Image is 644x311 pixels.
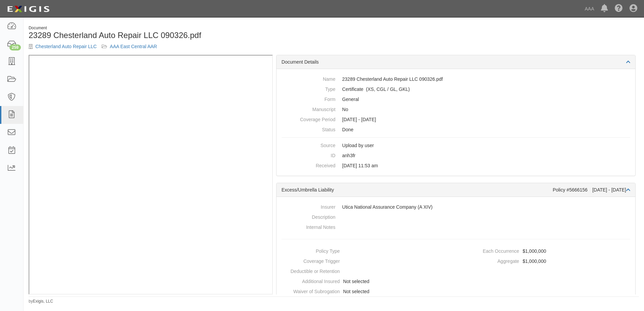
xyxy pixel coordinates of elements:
[282,84,335,93] dt: Type
[282,104,335,113] dt: Manuscript
[279,246,340,254] dt: Policy Type
[282,212,335,220] dt: Description
[282,84,630,94] dd: Excess/Umbrella Liability Commercial General Liability / Garage Liability Garage Keepers Liability
[282,104,630,114] dd: No
[553,186,630,193] div: Policy #5666156 [DATE] - [DATE]
[29,31,329,40] h1: 23289 Chesterland Auto Repair LLC 090326.pdf
[458,246,633,256] dd: $1,000,000
[279,276,453,286] dd: Not selected
[282,140,630,150] dd: Upload by user
[282,150,630,161] dd: anh3fr
[282,186,553,193] div: Excess/Umbrella Liability
[29,25,329,31] div: Document
[9,44,21,50] div: 259
[282,114,335,123] dt: Coverage Period
[282,140,335,149] dt: Source
[458,246,519,254] dt: Each Occurrence
[282,202,630,212] dd: Utica National Assurance Company (A XIV)
[282,202,335,210] dt: Insurer
[5,3,52,15] img: logo-5460c22ac91f19d4615b14bd174203de0afe785f0fc80cf4dbbc73dc1793850b.png
[279,286,340,295] dt: Waiver of Subrogation
[615,5,623,13] i: Help Center - Complianz
[282,125,335,133] dt: Status
[282,94,630,104] dd: General
[282,94,335,103] dt: Form
[279,286,453,297] dd: Not selected
[279,266,340,275] dt: Deductible or Retention
[33,299,53,304] a: Exigis, LLC
[282,114,630,125] dd: [DATE] - [DATE]
[277,55,635,69] div: Document Details
[282,74,335,82] dt: Name
[282,150,335,159] dt: ID
[458,256,633,266] dd: $1,000,000
[279,256,340,265] dt: Coverage Trigger
[29,299,53,304] small: by
[282,161,630,171] dd: [DATE] 11:53 am
[282,74,630,84] dd: 23289 Chesterland Auto Repair LLC 090326.pdf
[282,222,335,231] dt: Internal Notes
[282,125,630,135] dd: Done
[279,276,340,285] dt: Additional Insured
[35,44,97,49] a: Chesterland Auto Repair LLC
[282,161,335,169] dt: Received
[110,44,157,49] a: AAA East Central AAR
[581,2,598,15] a: AAA
[458,256,519,265] dt: Aggregate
